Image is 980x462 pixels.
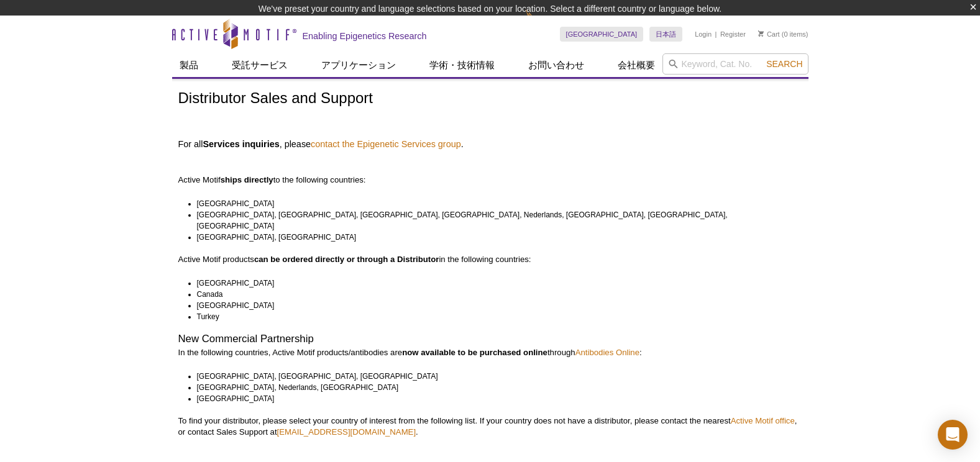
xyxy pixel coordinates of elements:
li: [GEOGRAPHIC_DATA] [197,198,791,209]
a: 製品 [172,53,206,77]
h1: Distributor Sales and Support [178,90,802,108]
strong: can be ordered directly or through a Distributor [254,255,439,264]
p: In the following countries, Active Motif products/antibodies are through : [178,347,802,358]
span: Search [766,59,802,69]
li: [GEOGRAPHIC_DATA], [GEOGRAPHIC_DATA] [197,232,791,243]
img: Your Cart [758,30,764,37]
h4: For all , please . [178,138,802,150]
strong: Services inquiries [203,139,279,149]
button: Search [762,58,806,70]
p: To find your distributor, please select your country of interest from the following list. If your... [178,415,802,438]
a: 会社概要 [610,53,662,77]
a: Antibodies Online [575,348,639,357]
li: [GEOGRAPHIC_DATA] [197,393,791,404]
a: Login [695,30,712,38]
a: [EMAIL_ADDRESS][DOMAIN_NAME] [277,427,416,437]
li: | [715,27,717,42]
p: Active Motif products in the following countries: [178,254,802,265]
li: [GEOGRAPHIC_DATA] [197,278,791,289]
h2: New Commercial Partnership [178,333,802,345]
li: [GEOGRAPHIC_DATA], Nederlands, [GEOGRAPHIC_DATA] [197,382,791,393]
p: Active Motif to the following countries: [178,152,802,186]
a: 日本語 [649,27,682,42]
li: [GEOGRAPHIC_DATA], [GEOGRAPHIC_DATA], [GEOGRAPHIC_DATA] [197,371,791,382]
strong: now available to be purchased online [402,348,547,357]
input: Keyword, Cat. No. [662,53,808,75]
a: contact the Epigenetic Services group [311,138,461,150]
a: 学術・技術情報 [422,53,502,77]
li: [GEOGRAPHIC_DATA], [GEOGRAPHIC_DATA], [GEOGRAPHIC_DATA], [GEOGRAPHIC_DATA], Nederlands, [GEOGRAPH... [197,209,791,232]
a: [GEOGRAPHIC_DATA] [560,27,644,42]
li: Turkey [197,311,791,322]
a: Cart [758,30,780,38]
a: Active Motif office [731,416,795,425]
li: [GEOGRAPHIC_DATA] [197,300,791,311]
a: アプリケーション [314,53,403,77]
h2: Enabling Epigenetics Research [303,30,427,42]
li: (0 items) [758,27,808,42]
a: お問い合わせ [521,53,592,77]
a: Register [720,30,746,38]
li: Canada [197,289,791,300]
img: Change Here [526,9,559,38]
strong: ships directly [221,175,273,184]
a: 受託サービス [224,53,295,77]
div: Open Intercom Messenger [938,420,968,450]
